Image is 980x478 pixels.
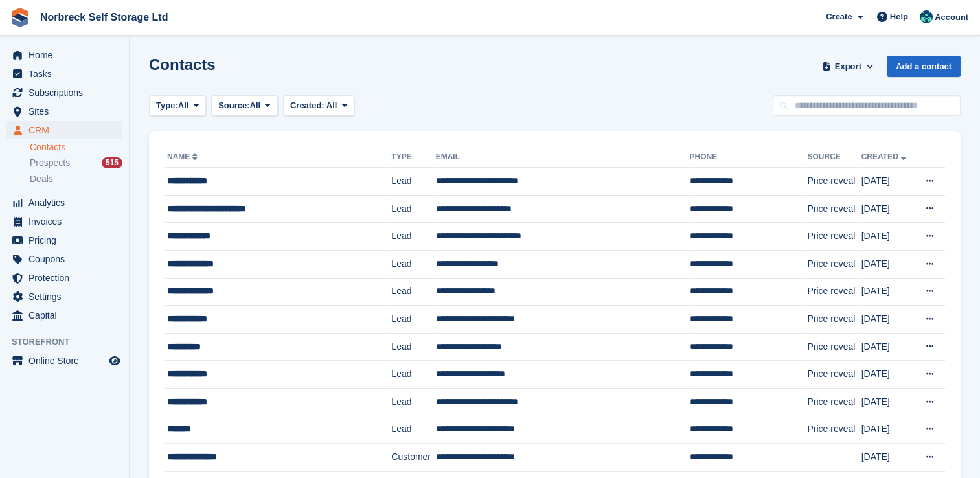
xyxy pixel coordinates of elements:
span: Protection [28,269,106,287]
div: 515 [102,157,122,168]
td: [DATE] [861,223,915,251]
td: Price reveal [807,195,861,223]
span: Settings [28,288,106,306]
span: All [250,99,261,112]
td: Lead [391,250,435,278]
td: Lead [391,278,435,306]
td: [DATE] [861,195,915,223]
td: Price reveal [807,306,861,334]
button: Created: All [283,95,354,117]
button: Source: All [211,95,278,117]
a: menu [6,121,122,139]
td: Lead [391,195,435,223]
span: Coupons [28,250,106,268]
td: Lead [391,416,435,444]
span: Created: [290,100,325,110]
a: Created [861,152,909,161]
th: Phone [689,147,807,168]
span: Invoices [28,212,106,231]
td: [DATE] [861,333,915,361]
a: Preview store [107,353,122,369]
td: [DATE] [861,168,915,196]
td: Lead [391,223,435,251]
span: CRM [28,121,106,139]
a: Prospects 515 [30,156,122,170]
span: Type: [156,99,178,112]
a: menu [6,306,122,324]
td: Price reveal [807,168,861,196]
td: Lead [391,388,435,416]
span: Help [890,10,908,23]
span: Storefront [12,336,129,348]
a: Add a contact [887,56,961,77]
td: [DATE] [861,250,915,278]
span: Tasks [28,65,106,83]
td: Price reveal [807,250,861,278]
h1: Contacts [149,56,216,73]
a: menu [6,212,122,231]
th: Type [391,147,435,168]
img: Sally King [920,10,933,23]
th: Source [807,147,861,168]
span: Pricing [28,231,106,249]
td: Lead [391,168,435,196]
img: stora-icon-8386f47178a22dfd0bd8f6a31ec36ba5ce8667c1dd55bd0f319d3a0aa187defe.svg [10,8,30,27]
span: Prospects [30,157,70,169]
a: menu [6,46,122,64]
td: Price reveal [807,223,861,251]
span: Account [935,11,968,24]
td: Lead [391,306,435,334]
span: Home [28,46,106,64]
span: Capital [28,306,106,324]
td: [DATE] [861,388,915,416]
a: Contacts [30,141,122,154]
a: menu [6,84,122,102]
td: [DATE] [861,416,915,444]
span: All [178,99,189,112]
a: menu [6,250,122,268]
span: Export [835,60,861,73]
td: Lead [391,361,435,389]
a: Name [167,152,200,161]
td: Price reveal [807,388,861,416]
td: [DATE] [861,444,915,472]
a: menu [6,352,122,370]
a: Deals [30,172,122,186]
td: [DATE] [861,278,915,306]
a: menu [6,65,122,83]
span: Analytics [28,194,106,212]
td: Price reveal [807,361,861,389]
th: Email [436,147,690,168]
td: [DATE] [861,306,915,334]
span: All [326,100,337,110]
td: Price reveal [807,333,861,361]
td: Lead [391,333,435,361]
td: [DATE] [861,361,915,389]
a: menu [6,194,122,212]
td: Customer [391,444,435,472]
span: Online Store [28,352,106,370]
td: Price reveal [807,416,861,444]
a: menu [6,288,122,306]
span: Deals [30,173,53,185]
td: Price reveal [807,278,861,306]
span: Sites [28,102,106,120]
span: Source: [218,99,249,112]
button: Export [819,56,876,77]
a: menu [6,231,122,249]
a: Norbreck Self Storage Ltd [35,6,173,28]
button: Type: All [149,95,206,117]
span: Subscriptions [28,84,106,102]
a: menu [6,102,122,120]
span: Create [826,10,852,23]
a: menu [6,269,122,287]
